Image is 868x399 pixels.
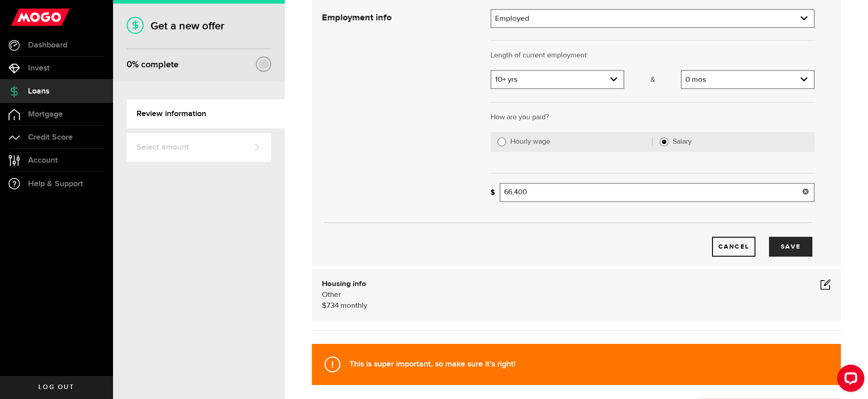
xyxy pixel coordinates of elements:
[491,112,815,123] p: How are you paid?
[712,237,755,257] button: Cancel
[682,71,814,88] a: expand select
[491,71,623,88] a: expand select
[349,359,515,369] strong: This is super important, so make sure it's right!
[491,50,815,61] p: Length of current employment:
[127,56,179,73] div: % complete
[28,133,73,141] span: Credit Score
[28,87,49,95] span: Loans
[769,237,812,257] button: Save
[497,137,506,146] input: Hourly wage
[127,99,285,128] a: Review information
[322,13,392,22] strong: Employment info
[340,302,367,310] span: monthly
[491,10,814,27] a: expand select
[830,361,868,399] iframe: LiveChat chat widget
[38,384,74,390] span: Log out
[322,280,366,288] b: Housing info
[510,137,652,146] label: Hourly wage
[28,64,50,72] span: Invest
[28,180,83,188] span: Help & Support
[624,75,680,85] p: &
[127,19,271,33] h1: Get a new offer
[127,59,132,70] span: 0
[673,137,808,146] label: Salary
[28,156,58,164] span: Account
[660,137,669,146] input: Salary
[127,133,271,162] a: Select amount
[322,291,341,299] span: Other
[28,41,67,49] span: Dashboard
[326,302,339,310] span: 734
[28,110,63,118] span: Mortgage
[322,302,326,310] span: $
